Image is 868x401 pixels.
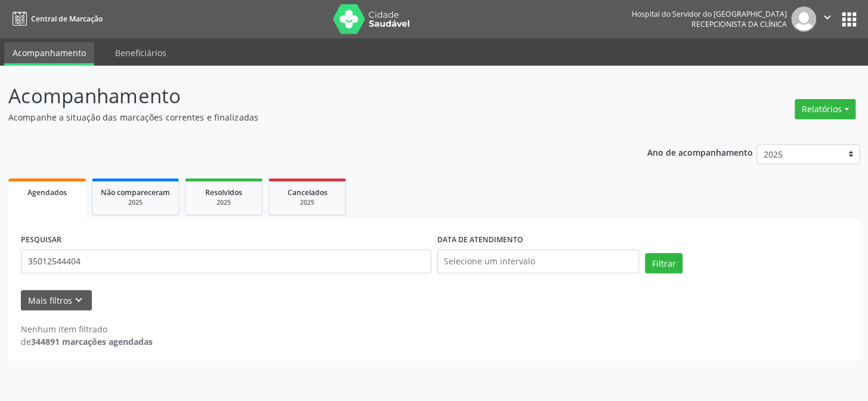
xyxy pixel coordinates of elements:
[107,42,175,63] a: Beneficiários
[194,198,254,207] div: 2025
[31,336,153,347] strong: 344891 marcações agendadas
[437,249,640,273] input: Selecione um intervalo
[21,323,153,335] div: Nenhum item filtrado
[645,253,682,273] button: Filtrar
[795,99,855,119] button: Relatórios
[21,231,61,249] label: PESQUISAR
[816,7,839,32] button: 
[821,11,834,24] i: 
[72,294,85,307] i: keyboard_arrow_down
[31,14,103,24] span: Central de Marcação
[839,9,860,30] button: apps
[791,7,816,32] img: img
[8,111,604,124] p: Acompanhe a situação das marcações correntes e finalizadas
[8,81,604,111] p: Acompanhamento
[101,198,170,207] div: 2025
[21,249,431,273] input: Nome, código do beneficiário ou CPF
[205,187,242,198] span: Resolvidos
[101,187,170,198] span: Não compareceram
[288,187,328,198] span: Cancelados
[21,290,92,311] button: Mais filtroskeyboard_arrow_down
[4,42,94,66] a: Acompanhamento
[691,19,787,29] span: Recepcionista da clínica
[8,9,103,29] a: Central de Marcação
[632,9,787,19] div: Hospital do Servidor do [GEOGRAPHIC_DATA]
[27,187,67,198] span: Agendados
[647,144,752,159] p: Ano de acompanhamento
[21,335,153,348] div: de
[277,198,337,207] div: 2025
[437,231,523,249] label: DATA DE ATENDIMENTO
